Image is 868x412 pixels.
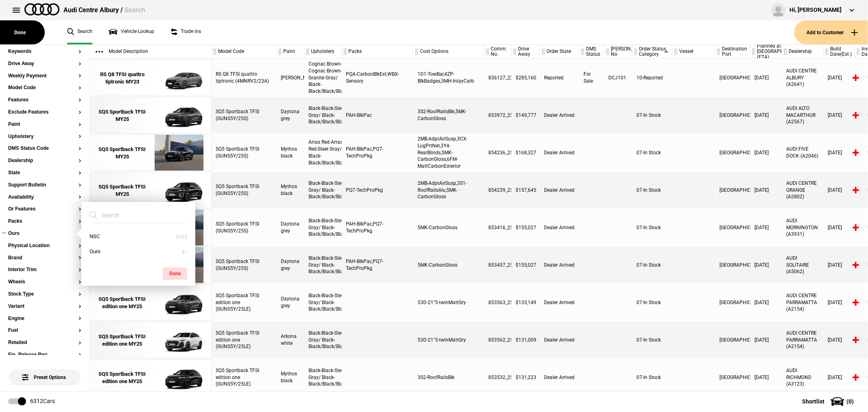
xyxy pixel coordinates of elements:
[342,172,413,208] div: PQ7-TechProPkg
[750,359,782,396] div: [DATE]
[151,322,207,359] img: Audi_GUNS5Y_25LE_GX_Z9Z9_PAH_6FJ_53D_(Nadin:_53D_6FJ_C56_PAH)_ext.png
[824,172,855,208] div: [DATE]
[8,158,81,170] section: Dealership
[8,61,81,73] section: Drive Away
[8,206,81,219] section: Or Features
[824,97,855,134] div: [DATE]
[540,97,579,134] div: Dealer Arrived
[304,209,342,246] div: Black-Black-Steel Gray/ Black-Black/Black/Black
[8,146,81,151] button: DMS Status Code
[94,370,151,385] div: SQ5 Sportback TFSI edition one MY25
[540,322,579,358] div: Dealer Arrived
[782,284,824,321] div: AUDI CENTRE PARRAMATTA (A2154)
[8,304,81,316] section: Variant
[212,134,277,171] div: SQ5 Sportback TFSI (GUNS5Y/25S)
[212,322,277,358] div: SQ5 Sportback TFSI edition one (GUNS5Y/25LE)
[824,322,855,358] div: [DATE]
[30,397,55,405] div: 6312 Cars
[782,209,824,246] div: AUDI MORNINGTON (A3931)
[540,359,579,396] div: Dealer Arrived
[750,134,782,171] div: [DATE]
[604,59,632,96] div: DCJ101
[342,134,413,171] div: PAH-BlkPac,PQ7-TechProPkg
[8,158,81,164] button: Dealership
[750,247,782,283] div: [DATE]
[750,45,782,59] div: Planned at [GEOGRAPHIC_DATA] (ETA)
[90,208,177,223] input: Search
[484,247,512,283] div: 853457_25
[8,195,81,200] button: Availability
[94,172,151,209] a: SQ5 Sportback TFSI MY25
[512,172,540,208] div: $157,645
[8,279,81,291] section: Wheels
[277,284,304,321] div: Daytona grey
[413,322,484,358] div: 53D-21"5-twinMattGry
[81,244,195,259] button: Ours
[94,108,151,123] div: SQ5 Sportback TFSI MY25
[24,3,59,15] img: audi.png
[304,284,342,321] div: Black-Black-Steel Gray/ Black-Black/Black/Black
[8,49,81,61] section: Keywords
[413,59,484,96] div: 1D1-TowBar,4ZP-BlkBadges,5MH-InlayCarb
[632,45,672,59] div: Order Status Category
[212,59,277,96] div: RS Q8 TFSI quattro tiptronic (4MNRV2/23A)
[212,247,277,283] div: SQ5 Sportback TFSI (GUNS5Y/25S)
[8,316,81,328] section: Engine
[277,172,304,208] div: Mythos black
[540,134,579,171] div: Dealer Arrived
[81,229,195,244] button: NSC
[579,59,604,96] div: For Sale
[484,59,512,96] div: 836127_23
[8,122,81,134] section: Paint
[342,97,413,134] div: PAH-BlkPac
[8,243,81,249] button: Physical Location
[802,399,824,404] span: Shortlist
[632,59,673,96] div: 10-Reported
[67,20,92,44] a: Search
[484,97,512,134] div: 853972_25
[8,267,81,279] section: Interior Trim
[342,247,413,283] div: PAH-BlkPac,PQ7-TechProPkg
[109,20,154,44] a: Vehicle Lookup
[304,59,342,96] div: Cognac Brown-Cognac Brown-Granite Gray/ Black-Black/Black/Black
[484,209,512,246] div: 853416_25
[512,134,540,171] div: $168,327
[277,247,304,283] div: Daytona grey
[632,209,673,246] div: 07-In Stock
[8,279,81,285] button: Wheels
[8,110,81,122] section: Exclude Features
[90,45,211,59] div: Model Description
[8,340,81,346] button: Retailed
[512,45,540,59] div: Drive Away
[715,59,750,96] div: [GEOGRAPHIC_DATA]
[8,352,81,364] section: Fin. Release Req.
[8,49,81,55] button: Keywords
[484,172,512,208] div: 854239_25
[715,209,750,246] div: [GEOGRAPHIC_DATA]
[715,172,750,208] div: [GEOGRAPHIC_DATA]
[540,284,579,321] div: Dealer Arrived
[212,209,277,246] div: SQ5 Sportback TFSI (GUNS5Y/25S)
[304,322,342,358] div: Black-Black-Steel Gray/ Black-Black/Black/Black
[632,134,673,171] div: 07-In Stock
[8,110,81,115] button: Exclude Features
[540,209,579,246] div: Dealer Arrived
[277,322,304,358] div: Arkona white
[8,219,81,224] button: Packs
[715,359,750,396] div: [GEOGRAPHIC_DATA]
[342,59,413,96] div: PQA-CarbonBlkExt,WBX-Sensory
[484,134,512,171] div: 854236_25
[782,134,824,171] div: AUDI FIVE DOCK (A2046)
[304,134,342,171] div: Arras Red-Arras Red-Steel Gray/ Black-Black/Black/Black
[94,333,151,348] div: SQ5 Sportback TFSI edition one MY25
[8,328,81,333] button: Fuel
[212,284,277,321] div: SQ5 Sportback TFSI edition one (GUNS5Y/25LE)
[715,322,750,358] div: [GEOGRAPHIC_DATA]
[782,97,824,134] div: AUDI ALTO MACARTHUR (A2567)
[782,322,824,358] div: AUDI CENTRE PARRAMATTA (A2154)
[413,359,484,396] div: 3S2-RoofRailsBlk
[8,328,81,340] section: Fuel
[277,134,304,171] div: Mythos black
[540,45,579,59] div: Order State
[782,172,824,208] div: AUDI CENTRE ORANGE (A2802)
